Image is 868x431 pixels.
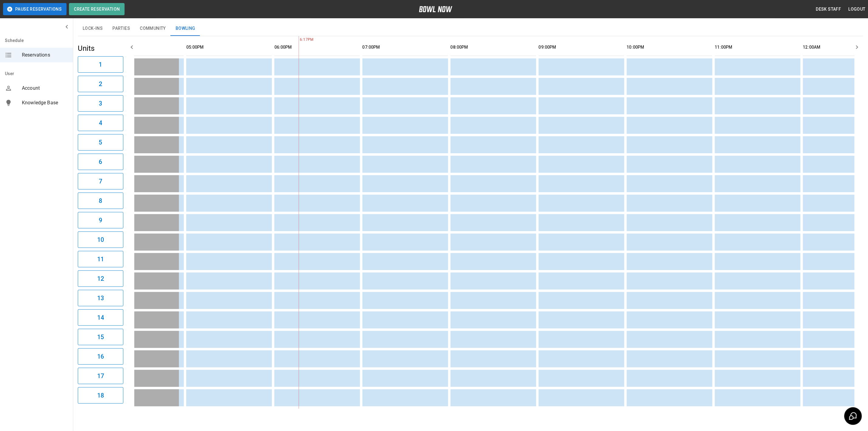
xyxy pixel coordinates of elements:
button: 15 [78,329,123,345]
h6: 14 [97,313,104,322]
h6: 7 [99,176,102,186]
h6: 6 [99,157,102,167]
button: 10 [78,231,123,248]
h6: 15 [97,332,104,342]
button: 5 [78,134,123,151]
button: 16 [78,348,123,365]
h6: 16 [97,352,104,361]
h6: 17 [97,371,104,381]
button: 9 [78,212,123,228]
div: inventory tabs [78,21,863,36]
h6: 13 [97,293,104,303]
span: Account [22,85,68,92]
h6: 3 [99,99,102,108]
button: Parties [108,21,135,36]
span: Reservations [22,51,68,59]
span: 6:17PM [299,37,300,43]
button: 12 [78,270,123,287]
button: 3 [78,95,123,112]
button: Bowling [171,21,200,36]
h6: 8 [99,196,102,206]
h6: 9 [99,215,102,225]
button: 18 [78,387,123,404]
button: 4 [78,115,123,131]
button: Community [135,21,171,36]
button: 1 [78,56,123,73]
button: 17 [78,368,123,384]
button: 6 [78,154,123,170]
h6: 5 [99,137,102,147]
button: 11 [78,251,123,267]
button: 8 [78,193,123,209]
h6: 4 [99,118,102,128]
button: Create Reservation [69,3,125,15]
span: Knowledge Base [22,99,68,106]
button: Pause Reservations [3,3,67,15]
button: 14 [78,309,123,326]
h6: 18 [97,391,104,400]
button: 13 [78,290,123,306]
h6: 11 [97,254,104,264]
button: 2 [78,76,123,92]
h6: 12 [97,274,104,283]
button: Lock-ins [78,21,108,36]
button: Logout [846,4,868,15]
h6: 2 [99,79,102,89]
button: 7 [78,173,123,189]
h6: 1 [99,60,102,69]
button: Desk Staff [814,4,844,15]
h5: Units [78,43,123,53]
h6: 10 [97,235,104,245]
img: logo [419,6,452,12]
